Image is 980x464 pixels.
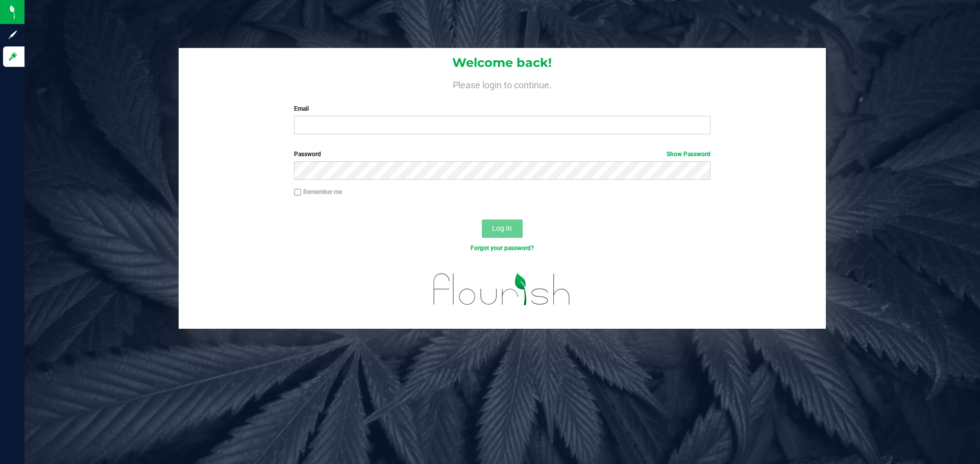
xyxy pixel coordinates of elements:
[667,151,710,158] a: Show Password
[482,219,523,238] button: Log In
[294,104,710,113] label: Email
[8,30,18,40] inline-svg: Sign up
[179,78,826,90] h4: Please login to continue.
[294,151,321,158] span: Password
[492,224,512,232] span: Log In
[421,263,583,315] img: flourish_logo.svg
[471,245,534,252] a: Forgot your password?
[8,52,18,62] inline-svg: Log in
[179,56,826,69] h1: Welcome back!
[294,189,301,196] input: Remember me
[294,187,342,197] label: Remember me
